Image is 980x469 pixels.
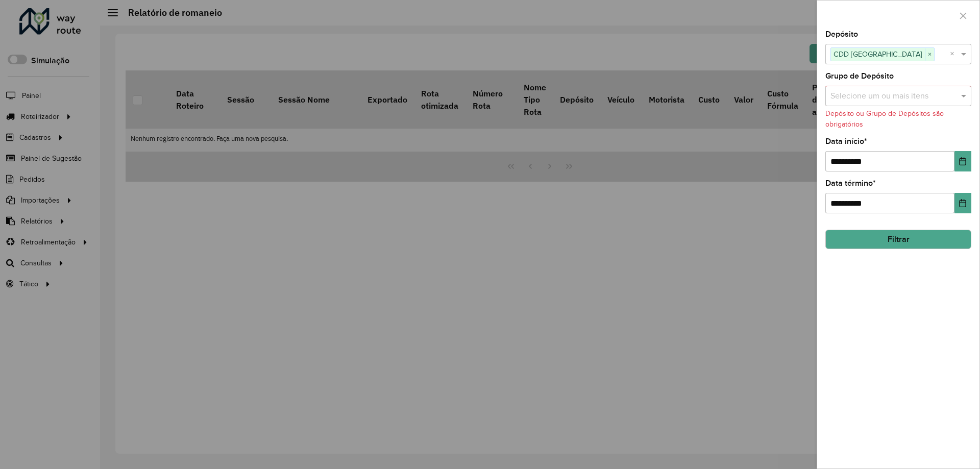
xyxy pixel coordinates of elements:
[825,110,944,128] formly-validation-message: Depósito ou Grupo de Depósitos são obrigatórios
[825,70,894,82] label: Grupo de Depósito
[825,135,867,147] label: Data início
[954,193,971,213] button: Choose Date
[954,151,971,171] button: Choose Date
[825,177,876,189] label: Data término
[925,48,934,61] span: ×
[831,48,925,60] span: CDD [GEOGRAPHIC_DATA]
[825,28,858,40] label: Depósito
[825,230,971,249] button: Filtrar
[950,48,959,60] span: Clear all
